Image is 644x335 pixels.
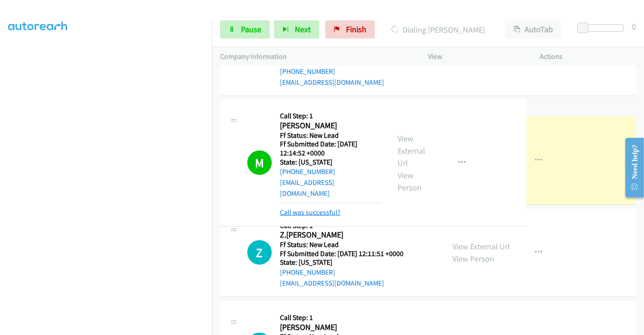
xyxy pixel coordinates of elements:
p: View [428,51,524,62]
iframe: Resource Center [618,131,644,204]
h2: [PERSON_NAME] [280,322,434,333]
h1: M [247,151,272,175]
h5: Call Step: 1 [280,313,434,322]
a: View Person [452,253,494,264]
span: Pause [241,24,261,34]
a: Call was successful? [280,208,341,217]
h5: Ff Submitted Date: [DATE] 12:11:51 +0000 [280,249,404,258]
h5: State: [US_STATE] [280,158,381,167]
h5: Ff Submitted Date: [DATE] 12:14:52 +0000 [280,140,381,157]
a: [PHONE_NUMBER] [280,268,335,277]
span: Finish [346,24,366,34]
h5: Ff Status: New Lead [280,240,404,249]
a: Finish [325,20,375,39]
a: [EMAIL_ADDRESS][DOMAIN_NAME] [280,279,384,287]
h2: [PERSON_NAME] [280,121,381,131]
a: [PHONE_NUMBER] [280,167,335,176]
h5: State: [US_STATE] [280,258,404,267]
p: Actions [540,51,636,62]
div: Delay between calls (in seconds) [582,24,624,32]
button: Next [274,20,319,39]
a: [PHONE_NUMBER] [280,67,335,76]
h5: Call Step: 1 [280,112,381,121]
p: Dialing [PERSON_NAME] [387,24,489,36]
div: The call is yet to be attempted [247,240,272,265]
h1: Z [247,240,272,265]
div: 0 [632,20,636,33]
a: Pause [220,20,270,39]
h2: Z.[PERSON_NAME] [280,230,404,240]
a: View External Url [398,133,425,168]
a: [EMAIL_ADDRESS][DOMAIN_NAME] [280,178,334,198]
h5: Ff Status: New Lead [280,131,381,140]
a: View External Url [452,241,510,252]
button: AutoTab [505,20,562,39]
a: View Person [398,170,422,193]
span: Next [295,24,311,34]
a: [EMAIL_ADDRESS][DOMAIN_NAME] [280,78,384,87]
p: Company Information [220,51,412,62]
